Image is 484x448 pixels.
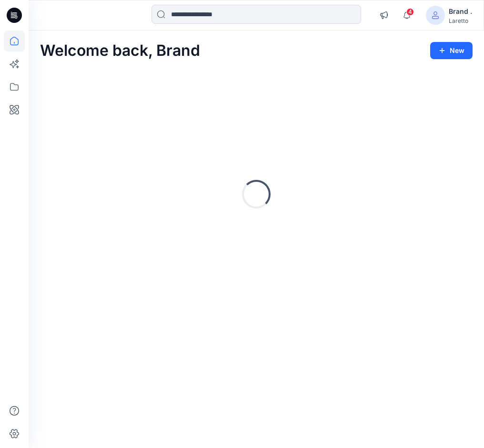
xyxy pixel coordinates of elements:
[432,11,439,19] svg: avatar
[40,42,200,60] h2: Welcome back, Brand
[449,17,472,24] div: Laretto
[406,8,414,16] span: 4
[449,6,472,17] div: Brand .
[430,42,473,59] button: New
